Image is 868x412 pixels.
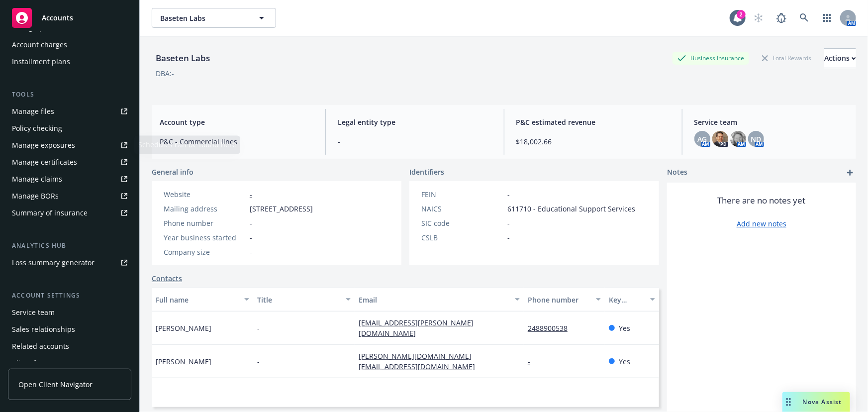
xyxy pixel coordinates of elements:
[516,117,670,127] span: P&C estimated revenue
[164,189,246,200] div: Website
[757,52,816,64] div: Total Rewards
[250,218,252,228] span: -
[507,232,510,243] span: -
[164,232,246,243] div: Year business started
[355,288,524,311] button: Email
[12,120,62,136] div: Policy checking
[359,351,483,371] a: [PERSON_NAME][DOMAIN_NAME][EMAIL_ADDRESS][DOMAIN_NAME]
[8,154,131,170] a: Manage certificates
[528,357,538,366] a: -
[152,167,193,177] span: General info
[152,273,182,284] a: Contacts
[8,338,131,354] a: Related accounts
[160,13,246,23] span: Baseten Labs
[8,241,131,251] div: Analytics hub
[751,134,761,144] span: ND
[12,205,88,221] div: Summary of insurance
[18,379,93,390] span: Open Client Navigator
[8,120,131,136] a: Policy checking
[421,232,503,243] div: CSLB
[507,218,510,228] span: -
[164,247,246,257] div: Company size
[12,54,70,70] div: Installment plans
[12,171,62,187] div: Manage claims
[8,103,131,119] a: Manage files
[250,232,252,243] span: -
[8,90,131,100] div: Tools
[421,189,503,200] div: FEIN
[524,288,605,311] button: Phone number
[507,204,635,214] span: 611710 - Educational Support Services
[8,205,131,221] a: Summary of insurance
[673,52,749,64] div: Business Insurance
[737,10,746,19] div: 2
[12,188,59,204] div: Manage BORs
[12,338,69,354] div: Related accounts
[772,8,791,28] a: Report a Bug
[359,295,509,305] div: Email
[164,218,246,228] div: Phone number
[12,137,75,153] div: Manage exposures
[152,8,276,28] button: Baseten Labs
[8,137,131,153] a: Manage exposures
[156,356,211,367] span: [PERSON_NAME]
[782,392,795,412] div: Drag to move
[338,136,491,147] span: -
[8,305,131,320] a: Service team
[257,295,340,305] div: Title
[8,188,131,204] a: Manage BORs
[619,323,630,333] span: Yes
[156,295,238,305] div: Full name
[730,131,746,147] img: photo
[528,295,590,305] div: Phone number
[667,167,687,179] span: Notes
[359,318,474,338] a: [EMAIL_ADDRESS][PERSON_NAME][DOMAIN_NAME]
[156,68,174,79] div: DBA: -
[605,288,659,311] button: Key contact
[8,355,131,371] a: Client features
[8,54,131,70] a: Installment plans
[12,305,55,320] div: Service team
[844,167,856,179] a: add
[803,398,842,406] span: Nova Assist
[609,295,644,305] div: Key contact
[152,52,214,65] div: Baseten Labs
[421,204,503,214] div: NAICS
[160,117,313,127] span: Account type
[8,171,131,187] a: Manage claims
[156,323,211,333] span: [PERSON_NAME]
[817,8,837,28] a: Switch app
[257,356,260,367] span: -
[8,291,131,301] div: Account settings
[507,189,510,200] span: -
[12,355,61,371] div: Client features
[12,321,75,337] div: Sales relationships
[152,288,253,311] button: Full name
[8,255,131,271] a: Loss summary generator
[250,204,313,214] span: [STREET_ADDRESS]
[12,37,67,53] div: Account charges
[516,136,670,147] span: $18,002.66
[42,14,73,22] span: Accounts
[253,288,355,311] button: Title
[409,167,444,177] span: Identifiers
[712,131,728,147] img: photo
[12,103,54,119] div: Manage files
[12,255,95,271] div: Loss summary generator
[12,154,77,170] div: Manage certificates
[619,356,630,367] span: Yes
[421,218,503,228] div: SIC code
[528,323,576,333] a: 2488900538
[338,117,491,127] span: Legal entity type
[737,218,786,229] a: Add new notes
[718,195,806,206] span: There are no notes yet
[749,8,769,28] a: Start snowing
[8,4,131,32] a: Accounts
[8,321,131,337] a: Sales relationships
[257,323,260,333] span: -
[824,48,856,68] button: Actions
[794,8,814,28] a: Search
[250,190,252,199] a: -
